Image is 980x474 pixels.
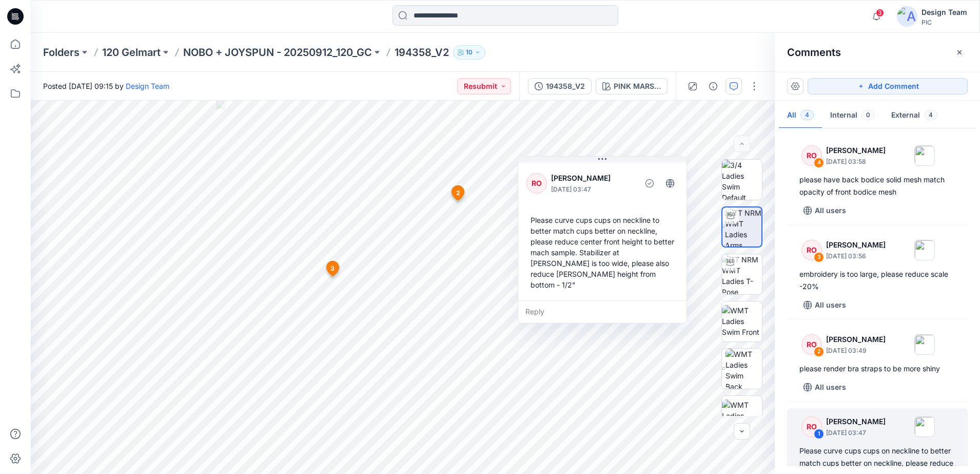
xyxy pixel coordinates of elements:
button: All users [799,379,850,395]
div: RO [801,240,822,260]
p: All users [815,204,846,217]
p: [PERSON_NAME] [551,172,635,184]
button: Add Comment [808,78,968,94]
span: 3 [330,264,335,273]
span: 4 [924,110,937,120]
button: Details [705,78,721,94]
div: embroidery is too large, please reduce scale -20% [799,268,955,293]
button: 194358_V2 [528,78,592,94]
div: 4 [814,158,824,168]
button: All users [799,202,850,219]
span: 3 [876,9,884,17]
div: 3 [814,252,824,262]
div: RO [801,145,822,166]
p: [DATE] 03:49 [826,346,886,356]
div: RO [526,173,547,194]
div: Reply [518,300,687,323]
p: [DATE] 03:47 [826,428,886,438]
p: [DATE] 03:47 [551,184,635,195]
p: All users [815,299,846,311]
p: 10 [466,47,473,58]
img: WMT Ladies Swim Front [722,305,762,337]
p: [PERSON_NAME] [826,239,886,251]
span: 2 [456,188,460,198]
span: Posted [DATE] 09:15 by [43,81,169,91]
img: WMT Ladies Swim Back [726,349,762,389]
a: Design Team [126,82,169,90]
p: [PERSON_NAME] [826,415,886,428]
img: TT NRM WMT Ladies T-Pose [722,254,762,294]
div: 1 [814,429,824,439]
div: RO [801,416,822,437]
span: 0 [861,110,875,120]
a: 120 Gelmart [102,45,161,60]
div: Please curve cups cups on neckline to better match cups better on neckline, please reduce center ... [526,211,678,294]
p: All users [815,381,846,393]
a: Folders [43,45,80,60]
a: NOBO + JOYSPUN - 20250912_120_GC [183,45,372,60]
span: 4 [800,110,814,120]
img: TT NRM WMT Ladies Arms Down [725,207,761,247]
p: [DATE] 03:56 [826,251,886,261]
div: please render bra straps to be more shiny [799,363,955,375]
div: please have back bodice solid mesh match opacity of front bodice mesh [799,174,955,198]
button: PINK MARSHMALLOW [596,78,668,94]
p: [DATE] 03:58 [826,157,886,167]
p: [PERSON_NAME] [826,144,886,157]
img: 3/4 Ladies Swim Default [722,160,762,200]
img: WMT Ladies Swim Left [722,400,762,432]
h2: Comments [787,46,841,59]
p: [PERSON_NAME] [826,333,886,346]
img: avatar [897,6,917,27]
button: All users [799,297,850,313]
button: Internal [822,103,883,129]
p: 194358_V2 [395,45,449,60]
button: 10 [453,45,485,60]
button: All [779,103,822,129]
div: RO [801,334,822,355]
button: External [883,103,946,129]
div: PIC [922,18,967,26]
div: PINK MARSHMALLOW [614,81,661,92]
div: 194358_V2 [546,81,585,92]
div: Design Team [922,6,967,18]
div: 2 [814,347,824,357]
